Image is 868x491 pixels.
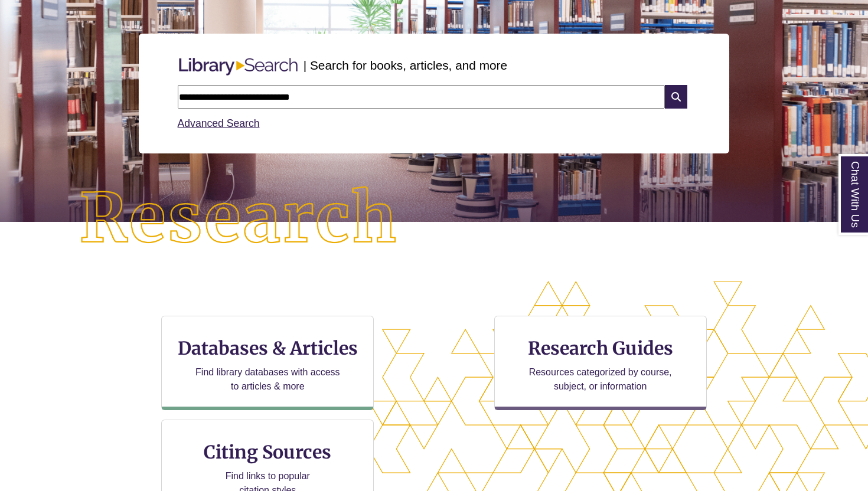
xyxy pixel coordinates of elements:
p: Find library databases with access to articles & more [191,365,345,394]
a: Research Guides Resources categorized by course, subject, or information [494,316,707,410]
h3: Research Guides [504,337,697,359]
p: | Search for books, articles, and more [304,56,507,74]
i: Search [665,85,687,109]
h3: Databases & Articles [171,337,364,359]
a: Advanced Search [178,117,260,129]
img: Libary Search [173,53,304,80]
p: Resources categorized by course, subject, or information [523,365,677,394]
a: Databases & Articles Find library databases with access to articles & more [161,316,374,410]
h3: Citing Sources [196,441,340,463]
img: Research [44,151,435,287]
